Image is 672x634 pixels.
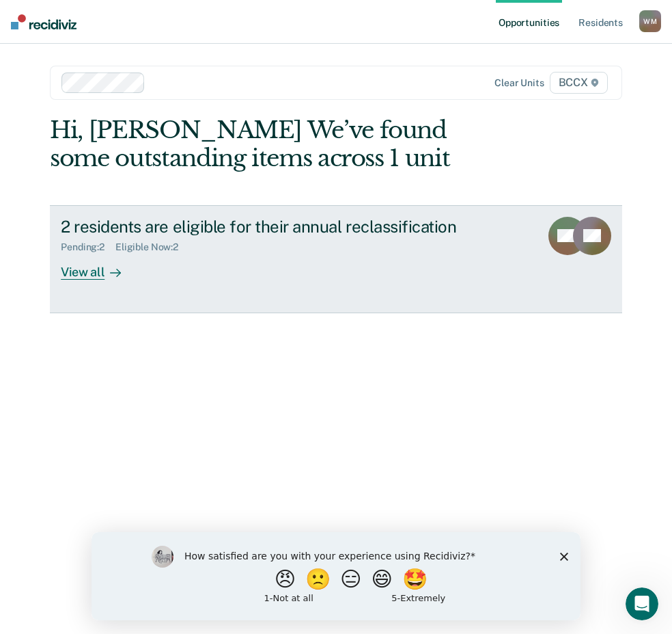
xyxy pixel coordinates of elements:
[626,587,658,620] iframe: Intercom live chat
[550,72,608,94] span: BCCX
[50,205,622,313] a: 2 residents are eligible for their annual reclassificationPending:2Eligible Now:2View all
[92,532,580,620] iframe: Survey by Kim from Recidiviz
[50,116,507,172] div: Hi, [PERSON_NAME] We’ve found some outstanding items across 1 unit
[61,253,137,280] div: View all
[11,14,76,29] img: Recidiviz
[61,217,529,237] div: 2 residents are eligible for their annual reclassification
[639,10,661,32] button: WM
[639,10,661,32] div: W M
[115,241,189,253] div: Eligible Now : 2
[61,241,115,253] div: Pending : 2
[494,77,544,89] div: Clear units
